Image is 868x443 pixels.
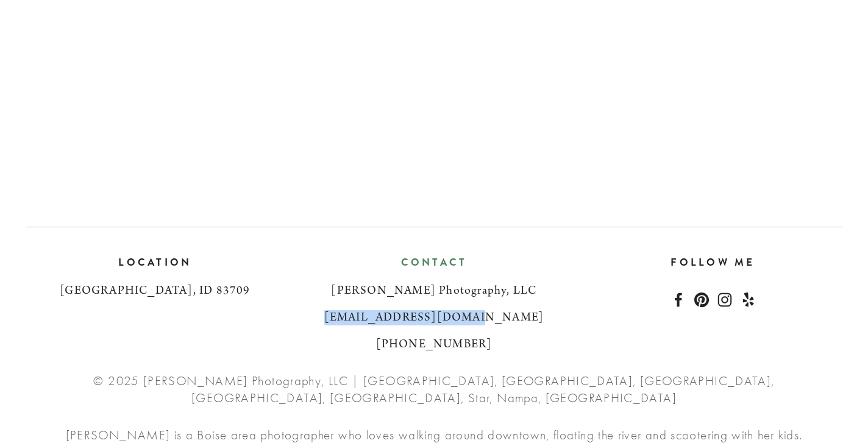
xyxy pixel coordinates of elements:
h3: [GEOGRAPHIC_DATA], ID 83709 [26,284,285,299]
h3: [PHONE_NUMBER] [305,338,563,352]
a: Jolyn Laney [671,292,686,307]
a: Yelp [741,292,755,307]
h2: location [26,254,285,272]
a: Instagram [717,292,732,307]
h3: [EMAIL_ADDRESS][DOMAIN_NAME] [305,311,563,325]
h3: [PERSON_NAME] Photography, LLC [305,284,563,299]
h2: Follow me [584,254,842,272]
a: Pinterest [694,292,709,307]
p: © 2025 [PERSON_NAME] Photography, LLC | [GEOGRAPHIC_DATA], [GEOGRAPHIC_DATA], [GEOGRAPHIC_DATA], ... [26,373,842,406]
a: Contact [401,255,468,270]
